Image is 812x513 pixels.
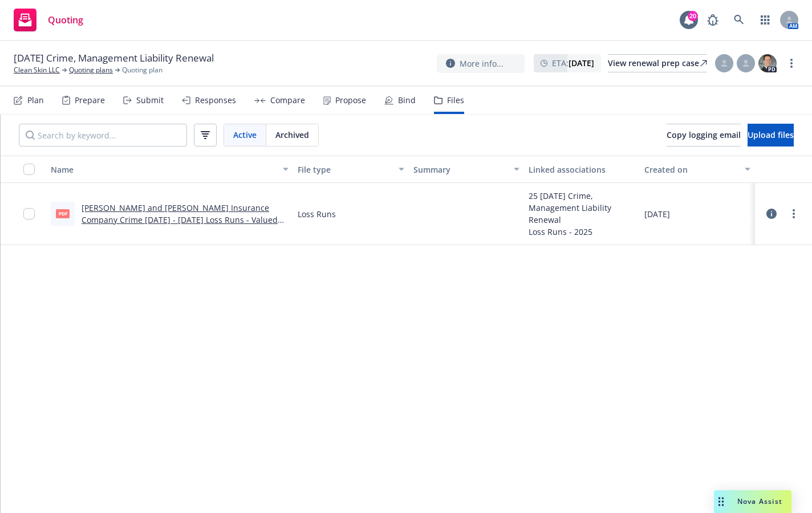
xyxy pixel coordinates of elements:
div: Responses [195,96,236,105]
span: Quoting plan [122,65,163,75]
span: ETA : [552,57,594,69]
span: [DATE] Crime, Management Liability Renewal [14,51,214,65]
div: Drag to move [714,490,728,513]
div: Summary [413,164,507,176]
a: Search [728,9,750,31]
div: Created on [644,164,738,176]
div: Linked associations [529,164,635,176]
span: pdf [56,209,70,218]
a: Report a Bug [701,9,724,31]
a: View renewal prep case [608,54,707,72]
strong: [DATE] [569,58,594,68]
span: Nova Assist [737,496,782,506]
span: Active [233,129,257,141]
button: Created on [640,156,755,183]
span: Copy logging email [667,129,741,140]
button: Linked associations [524,156,639,183]
span: Archived [275,129,309,141]
div: Files [447,96,464,105]
div: Bind [398,96,416,105]
a: Quoting [9,4,88,36]
input: Search by keyword... [19,124,187,146]
a: more [785,56,798,70]
button: More info... [437,54,525,73]
button: File type [293,156,408,183]
div: 25 [DATE] Crime, Management Liability Renewal [529,190,635,226]
a: more [787,207,801,221]
input: Select all [23,164,35,175]
button: Copy logging email [667,124,741,146]
a: [PERSON_NAME] and [PERSON_NAME] Insurance Company Crime [DATE] - [DATE] Loss Runs - Valued [DATE]... [82,202,278,237]
span: Quoting [48,15,83,25]
div: View renewal prep case [608,55,707,72]
a: Clean Skin LLC [14,65,60,75]
button: Summary [409,156,524,183]
div: Compare [270,96,305,105]
div: Propose [335,96,366,105]
div: Name [51,164,276,176]
a: Quoting plans [69,65,113,75]
input: Toggle Row Selected [23,208,35,219]
div: 20 [688,11,698,21]
span: [DATE] [644,208,670,220]
div: File type [298,164,391,176]
button: Name [46,156,293,183]
span: Upload files [748,129,794,140]
button: Nova Assist [714,490,791,513]
button: Upload files [748,124,794,146]
div: Prepare [75,96,105,105]
div: Submit [136,96,164,105]
img: photo [758,54,777,72]
div: Plan [27,96,44,105]
span: More info... [460,58,504,70]
span: Loss Runs [298,208,336,220]
a: Switch app [754,9,777,31]
div: Loss Runs - 2025 [529,226,635,238]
